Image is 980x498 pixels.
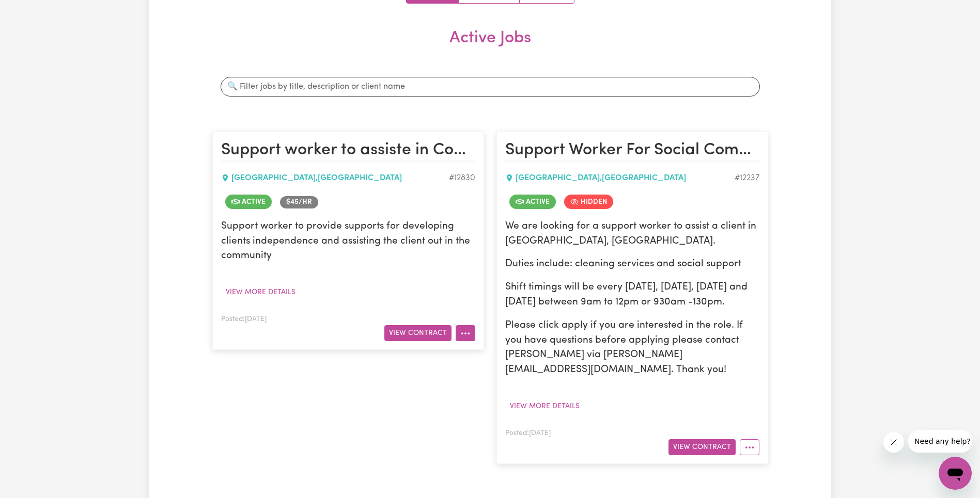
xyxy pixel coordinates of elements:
[505,318,759,378] p: Please click apply if you are interested in the role. If you have questions before applying pleas...
[668,439,736,455] button: View Contract
[735,172,759,184] div: Job ID #12237
[221,140,475,161] h2: Support worker to assiste in Community Outing and/ or Social Companionship
[939,457,972,490] iframe: Button to launch messaging window
[212,28,768,65] h2: Active Jobs
[225,195,272,209] span: Job is active
[505,280,759,310] p: Shift timings will be every [DATE], [DATE], [DATE] and [DATE] between 9am to 12pm or 930am -130pm.
[221,77,760,97] input: 🔍 Filter jobs by title, description or client name
[221,172,449,184] div: [GEOGRAPHIC_DATA] , [GEOGRAPHIC_DATA]
[505,140,759,161] h2: Support Worker For Social Companionship - Port Lincoln, South Australia
[564,195,613,209] span: Job is hidden
[505,257,759,272] p: Duties include: cleaning services and social support
[280,196,318,208] span: Job rate per hour
[740,439,759,455] button: More options
[505,398,584,414] button: View more details
[509,195,556,209] span: Job is active
[505,430,551,437] span: Posted: [DATE]
[456,325,475,341] button: More options
[883,432,904,453] iframe: Close message
[505,172,735,184] div: [GEOGRAPHIC_DATA] , [GEOGRAPHIC_DATA]
[221,284,300,300] button: View more details
[908,430,972,453] iframe: Message from company
[221,219,475,264] p: Support worker to provide supports for developing clients independence and assisting the client o...
[384,325,452,341] button: View Contract
[449,172,475,184] div: Job ID #12830
[505,219,759,249] p: We are looking for a support worker to assist a client in [GEOGRAPHIC_DATA], [GEOGRAPHIC_DATA].
[221,316,267,323] span: Posted: [DATE]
